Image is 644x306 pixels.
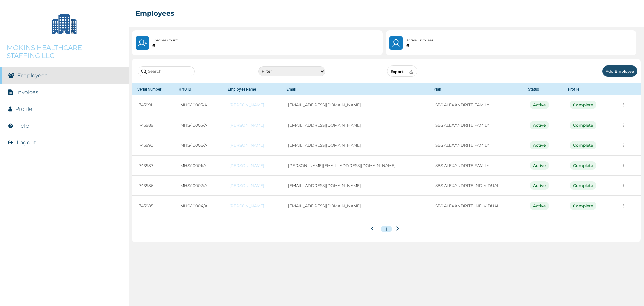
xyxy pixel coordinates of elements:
[570,161,596,170] div: Complete
[17,139,36,146] button: Logout
[174,176,223,196] td: MHS/10002/A
[174,83,223,95] th: HMO ID
[136,9,174,17] h2: Employees
[570,181,596,190] div: Complete
[429,176,523,196] td: SBS ALEXANDRITE INDIVIDUAL
[281,83,429,95] th: Email
[281,95,429,115] td: [EMAIL_ADDRESS][DOMAIN_NAME]
[530,101,549,109] div: Active
[619,140,629,150] button: more
[229,163,275,168] a: [PERSON_NAME]
[174,135,223,156] td: MHS/10006/A
[619,160,629,171] button: more
[174,95,223,115] td: MHS/10005/A
[619,180,629,191] button: more
[174,156,223,176] td: MHS/10001/A
[281,135,429,156] td: [EMAIL_ADDRESS][DOMAIN_NAME]
[229,143,275,148] a: [PERSON_NAME]
[429,196,523,216] td: SBS ALEXANDRITE INDIVIDUAL
[406,38,433,43] p: Active Enrollees
[174,115,223,135] td: MHS/10003/A
[152,43,178,48] p: 6
[530,141,549,149] div: Active
[229,183,275,188] a: [PERSON_NAME]
[223,83,281,95] th: Employee Name
[132,135,174,156] td: 743990
[530,121,549,129] div: Active
[132,83,174,95] th: Serial Number
[429,156,523,176] td: SBS ALEXANDRITE FAMILY
[16,89,38,95] a: Invoices
[570,101,596,109] div: Complete
[391,38,401,48] img: User.4b94733241a7e19f64acd675af8f0752.svg
[530,202,549,210] div: Active
[281,196,429,216] td: [EMAIL_ADDRESS][DOMAIN_NAME]
[619,201,629,211] button: more
[619,120,629,130] button: more
[563,83,612,95] th: Profile
[406,43,433,48] p: 6
[530,161,549,170] div: Active
[132,156,174,176] td: 743987
[152,38,178,43] p: Enrollee Count
[570,141,596,149] div: Complete
[7,44,122,60] p: MOKINS HEALTHCARE STAFFING LLC
[17,72,47,79] a: Employees
[429,95,523,115] td: SBS ALEXANDRITE FAMILY
[48,7,81,40] img: Company
[15,106,32,112] a: Profile
[281,176,429,196] td: [EMAIL_ADDRESS][DOMAIN_NAME]
[429,83,523,95] th: Plan
[132,196,174,216] td: 743985
[174,196,223,216] td: MHS/10004/A
[570,121,596,129] div: Complete
[523,83,563,95] th: Status
[281,115,429,135] td: [EMAIL_ADDRESS][DOMAIN_NAME]
[530,181,549,190] div: Active
[281,156,429,176] td: [PERSON_NAME][EMAIL_ADDRESS][DOMAIN_NAME]
[602,65,637,77] button: Add Employee
[16,123,29,129] a: Help
[229,203,275,208] a: [PERSON_NAME]
[229,102,275,107] a: [PERSON_NAME]
[138,66,195,76] input: Search
[429,135,523,156] td: SBS ALEXANDRITE FAMILY
[381,226,392,232] button: 1
[7,289,122,299] img: RelianceHMO's Logo
[138,38,147,48] img: UserPlus.219544f25cf47e120833d8d8fc4c9831.svg
[570,202,596,210] div: Complete
[619,100,629,110] button: more
[132,95,174,115] td: 743991
[132,176,174,196] td: 743986
[132,115,174,135] td: 743989
[229,123,275,128] a: [PERSON_NAME]
[429,115,523,135] td: SBS ALEXANDRITE FAMILY
[387,65,417,77] button: Export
